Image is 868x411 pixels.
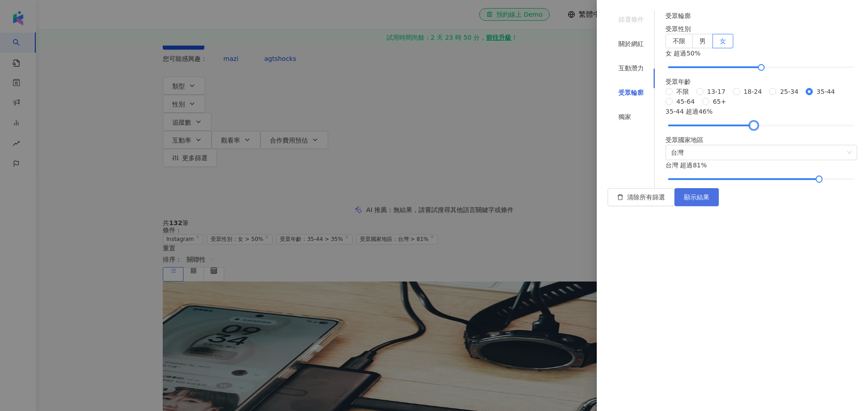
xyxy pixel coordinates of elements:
span: 顯示結果 [684,194,709,201]
span: 50 [686,50,694,57]
div: 台灣 超過 % [665,160,857,170]
div: 互動潛力 [618,63,644,73]
div: 獨家 [618,112,631,122]
span: 35-44 [813,87,839,97]
div: 受眾年齡 [665,77,857,87]
div: 篩選條件 [618,14,644,24]
span: 男 [699,37,706,45]
div: 受眾性別 [665,24,857,34]
span: 不限 [673,87,693,97]
span: 不限 [673,37,685,45]
span: 65+ [709,97,730,106]
h4: 受眾輪廓 [665,11,857,21]
span: 台灣 [671,145,852,160]
div: 受眾輪廓 [618,88,644,97]
div: 受眾國家地區 [665,135,857,145]
div: 35-44 超過 % [665,106,857,116]
span: 45-64 [673,97,698,106]
button: 顯示結果 [675,188,719,206]
span: 25-34 [776,87,802,97]
span: 女 [720,37,726,45]
span: 13-17 [703,87,729,97]
span: 46 [698,108,707,115]
span: 81 [693,162,701,169]
span: 18-24 [740,87,766,97]
button: 清除所有篩選 [608,188,675,206]
div: 女 超過 % [665,48,857,58]
div: 關於網紅 [618,39,644,49]
span: delete [617,194,623,200]
span: 清除所有篩選 [627,194,665,201]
